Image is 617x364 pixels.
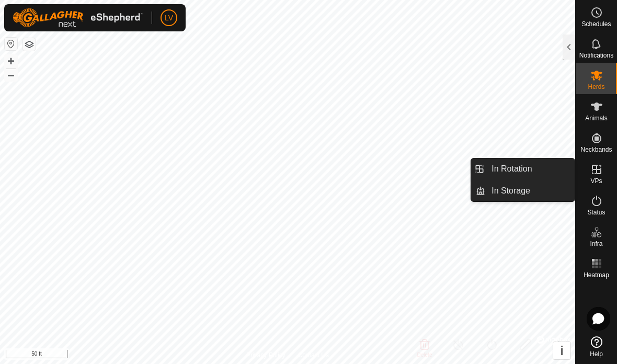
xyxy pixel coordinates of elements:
span: i [560,344,564,358]
button: Reset Map [5,38,17,50]
span: Status [587,209,605,215]
span: Neckbands [580,146,612,153]
span: Herds [588,84,604,90]
span: Animals [585,115,608,121]
span: In Rotation [492,163,532,175]
a: Help [576,332,617,361]
span: Help [590,351,603,357]
span: In Storage [492,185,530,197]
button: Map Layers [23,38,36,51]
a: In Storage [485,180,575,201]
span: Schedules [581,21,611,27]
span: Notifications [579,52,613,59]
a: Privacy Policy [246,350,285,360]
a: Contact Us [298,350,329,360]
span: Infra [590,241,602,247]
span: LV [165,13,173,24]
button: i [553,342,570,359]
img: Gallagher Logo [13,8,143,27]
a: In Rotation [485,158,575,179]
span: Heatmap [584,272,609,278]
button: + [5,55,17,67]
li: In Storage [471,180,575,201]
button: – [5,69,17,81]
span: VPs [590,178,602,184]
li: In Rotation [471,158,575,179]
